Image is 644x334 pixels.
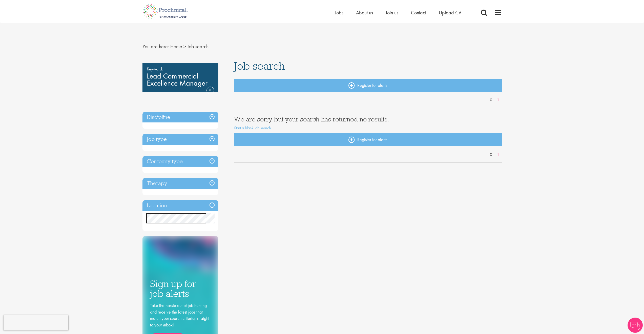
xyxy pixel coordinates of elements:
span: Job search [234,59,285,73]
div: Lead Commercial Excellence Manager [142,63,218,92]
h3: Therapy [142,178,218,189]
a: Remove [206,87,214,101]
a: 1 [494,152,502,158]
a: Upload CV [439,9,461,16]
h3: We are sorry but your search has returned no results. [234,116,502,122]
a: Register for alerts [234,133,502,146]
a: Register for alerts [234,79,502,92]
span: > [183,43,186,50]
a: Jobs [335,9,343,16]
h3: Discipline [142,112,218,123]
h3: Company type [142,156,218,167]
a: Contact [411,9,426,16]
h3: Job type [142,134,218,145]
a: Join us [386,9,398,16]
a: About us [356,9,373,16]
h3: Location [142,200,218,211]
a: 1 [494,97,502,103]
a: Start a blank job search [234,125,271,131]
span: Keyword: [147,65,214,72]
a: 0 [487,97,495,103]
iframe: reCAPTCHA [4,315,68,330]
img: Chatbot [628,318,643,333]
a: breadcrumb link [170,43,182,50]
span: Job search [187,43,209,50]
span: You are here: [142,43,169,50]
h3: Sign up for job alerts [150,279,211,298]
a: 0 [487,152,495,158]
